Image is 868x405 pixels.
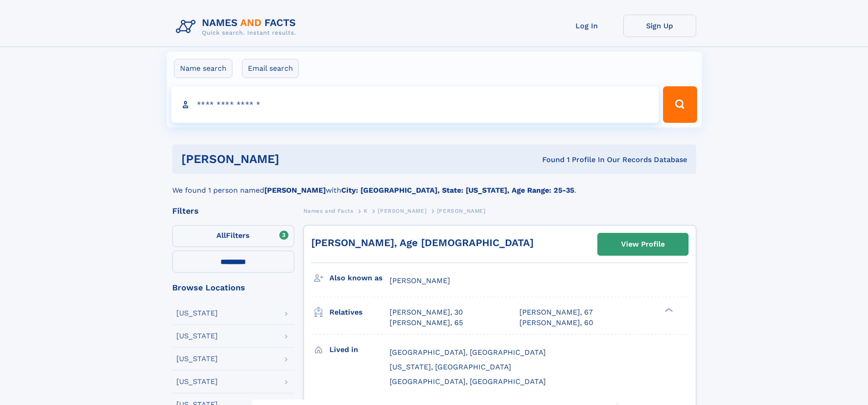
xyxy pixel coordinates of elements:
label: Filters [172,225,294,247]
a: Names and Facts [303,205,354,216]
span: All [216,231,226,240]
a: Sign Up [623,15,696,37]
a: [PERSON_NAME], Age [DEMOGRAPHIC_DATA] [311,237,534,248]
span: [PERSON_NAME] [437,208,486,214]
div: View Profile [621,234,665,255]
b: City: [GEOGRAPHIC_DATA], State: [US_STATE], Age Range: 25-35 [341,186,574,195]
a: K [364,205,368,216]
a: [PERSON_NAME], 60 [519,318,593,328]
h3: Also known as [329,270,390,286]
input: search input [171,86,659,123]
div: Browse Locations [172,284,294,292]
h3: Lived in [329,342,390,358]
a: View Profile [598,233,688,255]
label: Email search [242,59,299,78]
div: Found 1 Profile In Our Records Database [411,155,687,165]
div: Filters [172,207,294,215]
div: [US_STATE] [176,310,218,317]
span: [PERSON_NAME] [390,276,450,285]
h3: Relatives [329,305,390,320]
span: [GEOGRAPHIC_DATA], [GEOGRAPHIC_DATA] [390,348,546,357]
label: Name search [174,59,232,78]
div: [US_STATE] [176,355,218,363]
a: [PERSON_NAME], 30 [390,307,463,317]
button: Search Button [663,86,697,123]
div: ❯ [663,307,673,313]
a: [PERSON_NAME] [378,205,426,216]
span: [US_STATE], [GEOGRAPHIC_DATA] [390,363,511,371]
div: [US_STATE] [176,332,218,340]
a: [PERSON_NAME], 65 [390,318,463,328]
a: [PERSON_NAME], 67 [519,307,593,317]
div: [US_STATE] [176,378,218,385]
span: [GEOGRAPHIC_DATA], [GEOGRAPHIC_DATA] [390,377,546,386]
span: K [364,208,368,214]
b: [PERSON_NAME] [264,186,326,195]
img: Logo Names and Facts [172,15,303,39]
h1: [PERSON_NAME] [181,153,411,165]
div: We found 1 person named with . [172,174,696,196]
a: Log In [550,15,623,37]
span: [PERSON_NAME] [378,208,426,214]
